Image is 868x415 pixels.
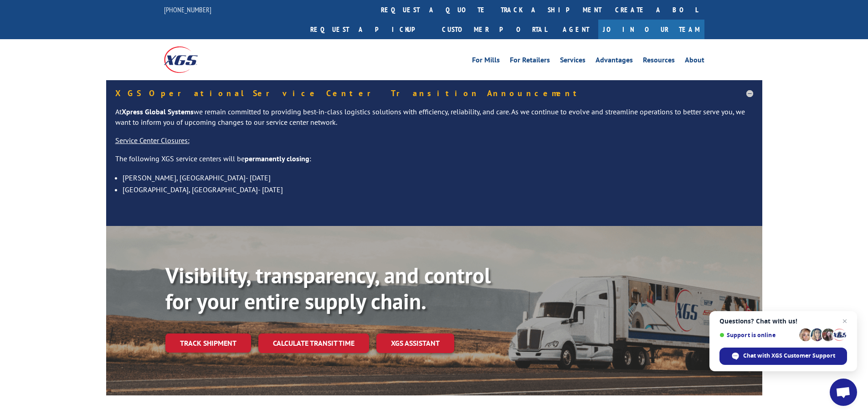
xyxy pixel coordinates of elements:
[435,20,554,39] a: Customer Portal
[510,56,550,67] a: For Retailers
[598,20,704,39] a: Join Our Team
[472,56,500,67] a: For Mills
[165,261,491,316] b: Visibility, transparency, and control for your entire supply chain.
[685,56,704,67] a: About
[123,172,753,184] li: [PERSON_NAME], [GEOGRAPHIC_DATA]- [DATE]
[115,89,753,97] h5: XGS Operational Service Center Transition Announcement
[122,107,194,116] strong: Xpress Global Systems
[596,56,633,67] a: Advantages
[303,20,435,39] a: Request a pickup
[743,352,835,360] span: Chat with XGS Customer Support
[376,333,454,353] a: XGS ASSISTANT
[560,56,586,67] a: Services
[115,107,753,136] p: At we remain committed to providing best-in-class logistics solutions with efficiency, reliabilit...
[830,379,857,406] a: Open chat
[719,332,796,338] span: Support is online
[165,333,251,353] a: Track shipment
[115,154,753,172] p: The following XGS service centers will be :
[643,56,675,67] a: Resources
[719,318,847,325] span: Questions? Chat with us!
[554,20,598,39] a: Agent
[245,154,309,163] strong: permanently closing
[164,5,211,14] a: [PHONE_NUMBER]
[115,136,190,145] u: Service Center Closures:
[123,184,753,195] li: [GEOGRAPHIC_DATA], [GEOGRAPHIC_DATA]- [DATE]
[719,348,847,365] span: Chat with XGS Customer Support
[258,333,369,353] a: Calculate transit time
